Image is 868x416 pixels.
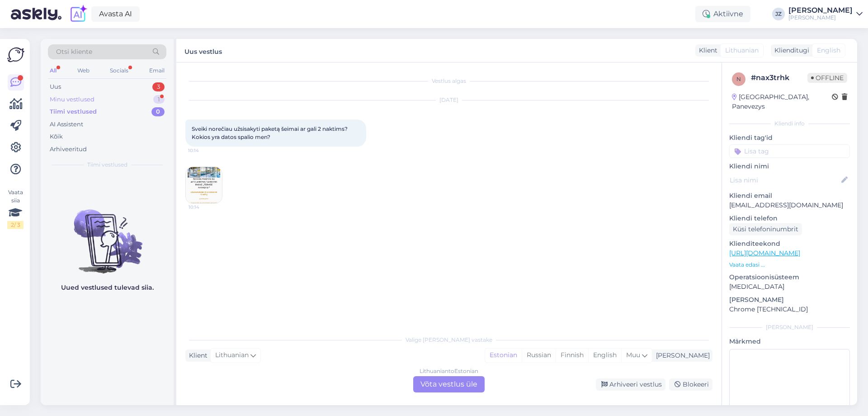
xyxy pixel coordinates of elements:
div: 0 [151,107,165,116]
div: Web [75,65,91,77]
div: Socials [108,65,130,77]
div: Klient [695,46,717,55]
p: Chrome [TECHNICAL_ID] [729,305,850,314]
p: Kliendi nimi [729,162,850,171]
div: Klienditugi [771,46,809,55]
div: Kliendi info [729,120,850,128]
div: AI Assistent [50,120,83,129]
input: Lisa tag [729,144,850,158]
div: All [48,65,58,77]
div: # nax3trhk [751,72,807,83]
div: [PERSON_NAME] [729,323,850,331]
span: Offline [807,73,847,83]
div: [DATE] [185,96,712,104]
div: Vaata siia [7,188,24,229]
div: 2 / 3 [7,221,24,229]
span: Otsi kliente [56,47,92,57]
span: Lithuanian [215,350,249,360]
div: Aktiivne [695,6,750,22]
div: Valige [PERSON_NAME] vastake [185,336,712,344]
label: Uus vestlus [184,44,222,57]
p: [PERSON_NAME] [729,295,850,305]
div: Russian [522,349,556,362]
p: Vaata edasi ... [729,261,850,269]
div: Klient [185,351,208,360]
div: [PERSON_NAME] [652,351,710,360]
img: No chats [41,193,174,275]
span: 10:14 [189,204,222,210]
p: Kliendi email [729,191,850,201]
div: English [588,349,621,362]
p: [EMAIL_ADDRESS][DOMAIN_NAME] [729,201,850,210]
div: Võta vestlus üle [413,376,485,392]
a: [URL][DOMAIN_NAME] [729,249,800,257]
div: Vestlus algas [185,77,712,85]
img: Askly Logo [7,46,24,63]
span: Lithuanian [725,46,759,55]
span: English [817,46,840,55]
span: Muu [626,351,640,359]
p: [MEDICAL_DATA] [729,282,850,292]
img: explore-ai [69,5,88,24]
div: Minu vestlused [50,95,94,104]
div: 3 [152,82,165,91]
a: [PERSON_NAME][PERSON_NAME] [788,7,863,21]
p: Operatsioonisüsteem [729,273,850,282]
div: Küsi telefoninumbrit [729,223,802,235]
img: Attachment [186,167,222,203]
div: Email [147,65,166,77]
div: JZ [772,8,785,20]
div: [PERSON_NAME] [788,14,853,21]
p: Uued vestlused tulevad siia. [61,283,154,292]
div: Tiimi vestlused [50,107,97,116]
span: 10:14 [188,147,222,154]
div: Estonian [485,349,522,362]
div: Lithuanian to Estonian [420,367,478,375]
div: Arhiveeritud [50,145,87,154]
div: Kõik [50,132,63,141]
p: Märkmed [729,337,850,346]
span: Tiimi vestlused [87,161,127,169]
p: Kliendi telefon [729,214,850,223]
span: n [736,76,741,82]
div: Finnish [556,349,588,362]
span: Sveiki norečiau užsisakyti paketą šeimai ar gali 2 naktims? Kokios yra datos spalio men? [192,125,349,140]
input: Lisa nimi [730,175,840,185]
div: Uus [50,82,61,91]
div: Blokeeri [669,378,712,391]
div: [GEOGRAPHIC_DATA], Panevezys [732,92,832,111]
div: Arhiveeri vestlus [596,378,665,391]
div: 1 [153,95,165,104]
a: Avasta AI [91,6,140,22]
div: [PERSON_NAME] [788,7,853,14]
p: Klienditeekond [729,239,850,249]
p: Kliendi tag'id [729,133,850,143]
